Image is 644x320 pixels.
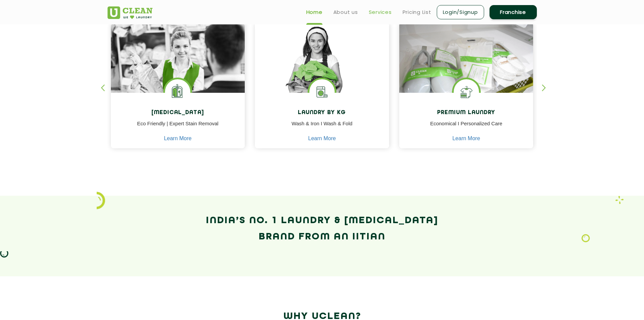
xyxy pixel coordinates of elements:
[164,135,192,142] a: Learn More
[452,135,480,142] a: Learn More
[111,23,245,131] img: Drycleaners near me
[308,135,336,142] a: Learn More
[97,192,105,209] img: icon_2.png
[404,110,528,116] h4: Premium Laundry
[309,79,335,105] img: laundry washing machine
[454,79,479,105] img: Shoes Cleaning
[333,8,358,16] a: About us
[403,8,431,16] a: Pricing List
[116,110,240,116] h4: [MEDICAL_DATA]
[615,196,624,204] img: Laundry wash and iron
[369,8,392,16] a: Services
[255,23,389,112] img: a girl with laundry basket
[165,79,190,105] img: Laundry Services near me
[108,213,537,245] h2: India’s No. 1 Laundry & [MEDICAL_DATA] Brand from an IITian
[437,5,484,19] a: Login/Signup
[108,6,152,19] img: UClean Laundry and Dry Cleaning
[399,23,533,112] img: laundry done shoes and clothes
[260,110,384,116] h4: Laundry by Kg
[260,120,384,135] p: Wash & Iron I Wash & Fold
[404,120,528,135] p: Economical I Personalized Care
[116,120,240,135] p: Eco Friendly | Expert Stain Removal
[490,5,537,19] a: Franchise
[306,8,323,16] a: Home
[581,234,590,243] img: Laundry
